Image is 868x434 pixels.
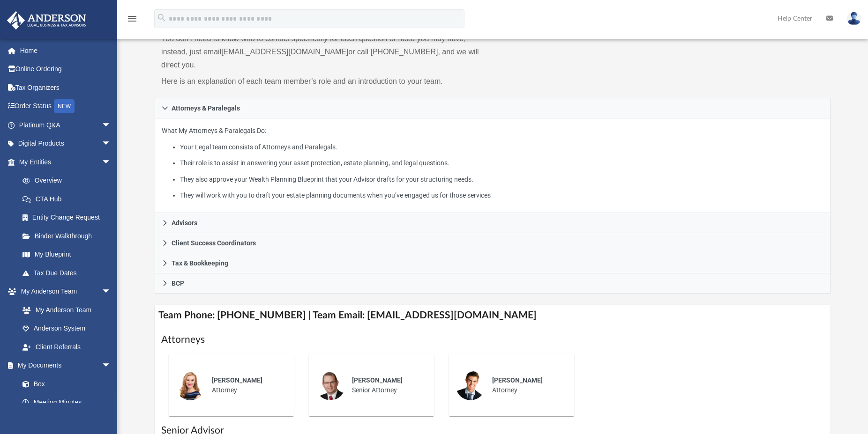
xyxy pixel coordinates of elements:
[161,333,824,346] h1: Attorneys
[127,18,138,24] a: menu
[7,153,125,171] a: My Entitiesarrow_drop_down
[13,245,120,264] a: My Blueprint
[54,99,75,113] div: NEW
[352,376,403,384] span: [PERSON_NAME]
[155,233,831,253] a: Client Success Coordinators
[172,280,184,287] span: BCP
[7,60,125,79] a: Online Ordering
[7,282,120,301] a: My Anderson Teamarrow_drop_down
[155,273,831,294] a: BCP
[13,319,120,338] a: Anderson System
[162,125,823,201] p: What My Attorneys & Paralegals Do:
[7,116,125,134] a: Platinum Q&Aarrow_drop_down
[175,370,205,400] img: thumbnail
[102,282,120,302] span: arrow_drop_down
[7,134,125,153] a: Digital Productsarrow_drop_down
[345,369,427,402] div: Senior Attorney
[212,376,262,384] span: [PERSON_NAME]
[102,116,120,135] span: arrow_drop_down
[7,97,125,116] a: Order StatusNEW
[102,153,120,172] span: arrow_drop_down
[157,13,167,23] i: search
[102,134,120,154] span: arrow_drop_down
[456,370,486,400] img: thumbnail
[161,75,486,88] p: Here is an explanation of each team member’s role and an introduction to your team.
[13,375,116,393] a: Box
[4,11,89,29] img: Anderson Advisors Platinum Portal
[155,213,831,233] a: Advisors
[13,393,120,412] a: Meeting Minutes
[205,369,287,402] div: Attorney
[127,13,138,24] i: menu
[13,301,116,319] a: My Anderson Team
[180,174,823,185] li: They also approve your Wealth Planning Blueprint that your Advisor drafts for your structuring ne...
[492,376,543,384] span: [PERSON_NAME]
[172,220,197,226] span: Advisors
[7,78,125,97] a: Tax Organizers
[221,48,348,56] a: [EMAIL_ADDRESS][DOMAIN_NAME]
[315,370,345,400] img: thumbnail
[172,105,240,111] span: Attorneys & Paralegals
[486,369,568,402] div: Attorney
[13,190,125,208] a: CTA Hub
[155,98,831,118] a: Attorneys & Paralegals
[161,32,486,72] p: You don’t need to know who to contact specifically for each question or need you may have; instea...
[13,171,125,190] a: Overview
[13,338,120,356] a: Client Referrals
[7,41,125,60] a: Home
[155,305,831,326] h4: Team Phone: [PHONE_NUMBER] | Team Email: [EMAIL_ADDRESS][DOMAIN_NAME]
[155,253,831,273] a: Tax & Bookkeeping
[172,260,228,266] span: Tax & Bookkeeping
[172,240,256,246] span: Client Success Coordinators
[180,157,823,169] li: Their role is to assist in answering your asset protection, estate planning, and legal questions.
[102,356,120,375] span: arrow_drop_down
[180,141,823,153] li: Your Legal team consists of Attorneys and Paralegals.
[7,356,120,375] a: My Documentsarrow_drop_down
[13,208,125,227] a: Entity Change Request
[13,264,125,282] a: Tax Due Dates
[13,227,125,245] a: Binder Walkthrough
[180,190,823,201] li: They will work with you to draft your estate planning documents when you’ve engaged us for those ...
[155,118,831,213] div: Attorneys & Paralegals
[847,12,861,25] img: User Pic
